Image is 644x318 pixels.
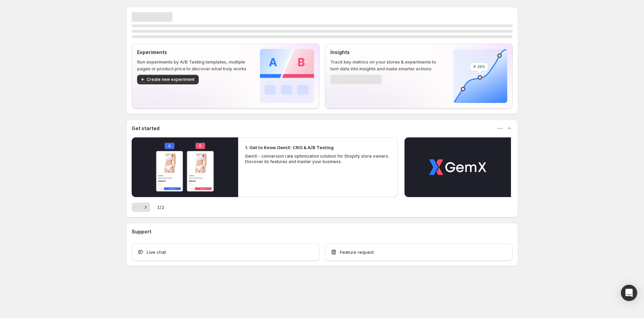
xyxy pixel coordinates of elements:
span: Create new experiment [147,77,195,82]
h3: Get started [132,125,160,132]
img: Experiments [260,49,314,103]
p: Insights [330,49,442,56]
nav: Pagination [132,202,150,212]
div: Open Intercom Messenger [621,285,637,301]
h2: 1. Get to Know GemX: CRO & A/B Testing [245,144,334,151]
span: 1 / 2 [157,204,164,211]
span: Live chat [147,249,166,255]
button: Create new experiment [137,75,199,84]
p: Experiments [137,49,249,56]
p: GemX - conversion rate optimization solution for Shopify store owners. Discover its features and ... [245,154,391,164]
button: Play video [404,137,511,197]
h3: Support [132,228,151,235]
p: Run experiments by A/B Testing templates, multiple pages or product price to discover what truly ... [137,58,249,72]
button: Next [141,202,150,212]
img: Insights [453,49,507,103]
p: Track key metrics on your stores & experiments to turn data into insights and make smarter actions [330,58,442,72]
span: Feature request [340,249,374,255]
button: Play video [132,137,238,197]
